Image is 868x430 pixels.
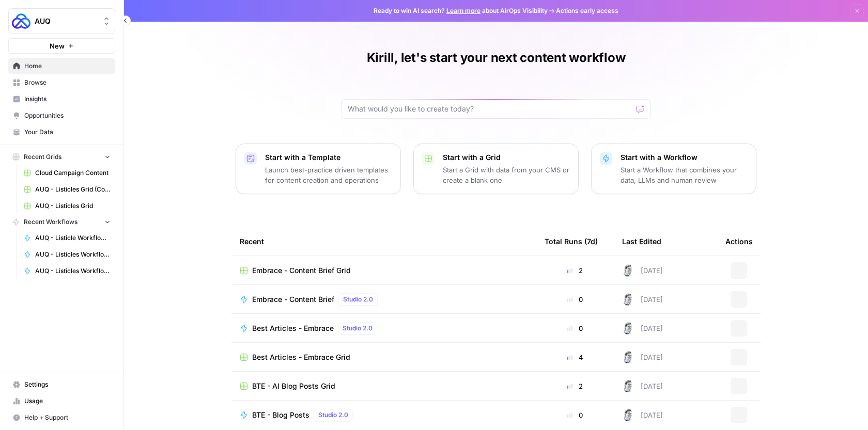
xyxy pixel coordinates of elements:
[240,265,528,276] a: Embrace - Content Brief Grid
[622,264,634,277] img: 28dbpmxwbe1lgts1kkshuof3rm4g
[622,351,634,363] img: 28dbpmxwbe1lgts1kkshuof3rm4g
[413,144,579,194] button: Start with a GridStart a Grid with data from your CMS or create a blank one
[19,246,115,263] a: AUQ - Listicles Workflow (Copy from [GEOGRAPHIC_DATA])
[621,165,748,185] p: Start a Workflow that combines your data, LLMs and human review
[24,94,111,104] span: Insights
[252,352,350,362] span: Best Articles - Embrace Grid
[622,409,663,421] div: [DATE]
[24,152,61,162] span: Recent Grids
[343,295,373,304] span: Studio 2.0
[265,165,392,185] p: Launch best-practice driven templates for content creation and operations
[545,323,606,333] div: 0
[240,322,528,335] a: Best Articles - EmbraceStudio 2.0
[24,78,111,87] span: Browse
[252,323,334,333] span: Best Articles - Embrace
[19,181,115,198] a: AUQ - Listicles Grid (Copy from [GEOGRAPHIC_DATA])
[24,217,78,227] span: Recent Workflows
[622,409,634,421] img: 28dbpmxwbe1lgts1kkshuof3rm4g
[8,91,115,107] a: Insights
[545,265,606,276] div: 2
[35,233,111,243] span: AUQ - Listicle Workflow #2
[443,152,570,163] p: Start with a Grid
[35,201,111,211] span: AUQ - Listicles Grid
[8,8,115,34] button: Workspace: AUQ
[24,380,111,389] span: Settings
[50,41,65,51] span: New
[443,165,570,185] p: Start a Grid with data from your CMS or create a blank one
[252,294,334,305] span: Embrace - Content Brief
[318,410,348,420] span: Studio 2.0
[8,409,115,426] button: Help + Support
[24,413,111,422] span: Help + Support
[35,185,111,194] span: AUQ - Listicles Grid (Copy from [GEOGRAPHIC_DATA])
[348,104,632,114] input: What would you like to create today?
[252,381,335,391] span: BTE - AI Blog Posts Grid
[622,293,663,306] div: [DATE]
[35,168,111,178] span: Cloud Campaign Content
[252,265,351,276] span: Embrace - Content Brief Grid
[19,165,115,181] a: Cloud Campaign Content
[12,12,30,30] img: AUQ Logo
[8,107,115,124] a: Opportunities
[8,376,115,393] a: Settings
[24,61,111,71] span: Home
[545,294,606,305] div: 0
[240,409,528,421] a: BTE - Blog PostsStudio 2.0
[591,144,756,194] button: Start with a WorkflowStart a Workflow that combines your data, LLMs and human review
[367,50,626,66] h1: Kirill, let's start your next content workflow
[8,149,115,165] button: Recent Grids
[19,230,115,246] a: AUQ - Listicle Workflow #2
[240,227,528,256] div: Recent
[8,38,115,54] button: New
[622,227,661,256] div: Last Edited
[24,111,111,120] span: Opportunities
[545,352,606,362] div: 4
[236,144,401,194] button: Start with a TemplateLaunch best-practice driven templates for content creation and operations
[8,393,115,409] a: Usage
[19,198,115,214] a: AUQ - Listicles Grid
[556,6,618,15] span: Actions early access
[545,410,606,420] div: 0
[240,381,528,391] a: BTE - AI Blog Posts Grid
[8,58,115,74] a: Home
[545,227,598,256] div: Total Runs (7d)
[8,214,115,230] button: Recent Workflows
[622,322,634,335] img: 28dbpmxwbe1lgts1kkshuof3rm4g
[622,293,634,306] img: 28dbpmxwbe1lgts1kkshuof3rm4g
[265,152,392,163] p: Start with a Template
[35,250,111,259] span: AUQ - Listicles Workflow (Copy from [GEOGRAPHIC_DATA])
[35,266,111,276] span: AUQ - Listicles Workflow #3
[622,351,663,363] div: [DATE]
[343,324,373,333] span: Studio 2.0
[621,152,748,163] p: Start with a Workflow
[8,74,115,91] a: Browse
[622,380,634,392] img: 28dbpmxwbe1lgts1kkshuof3rm4g
[622,264,663,277] div: [DATE]
[622,380,663,392] div: [DATE]
[19,263,115,279] a: AUQ - Listicles Workflow #3
[24,396,111,406] span: Usage
[446,7,481,14] a: Learn more
[374,6,548,15] span: Ready to win AI search? about AirOps Visibility
[8,124,115,140] a: Your Data
[252,410,309,420] span: BTE - Blog Posts
[545,381,606,391] div: 2
[24,128,111,137] span: Your Data
[240,352,528,362] a: Best Articles - Embrace Grid
[240,293,528,306] a: Embrace - Content BriefStudio 2.0
[725,227,753,256] div: Actions
[35,16,97,26] span: AUQ
[622,322,663,335] div: [DATE]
